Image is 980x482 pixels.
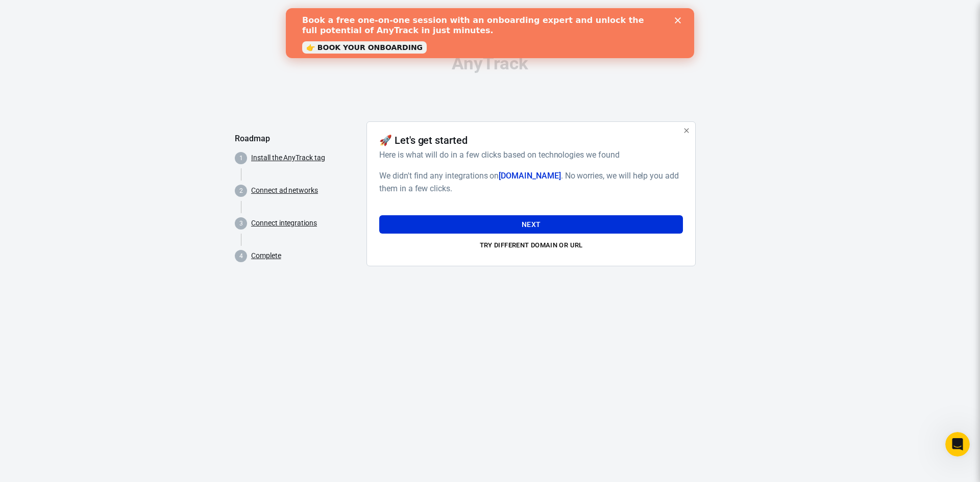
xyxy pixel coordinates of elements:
div: AnyTrack [235,55,745,72]
div: Close [389,9,399,15]
h5: Roadmap [235,134,358,144]
iframe: Intercom live chat banner [286,8,694,58]
span: [DOMAIN_NAME] [499,171,560,181]
text: 1 [239,155,243,162]
h4: 🚀 Let's get started [379,134,468,146]
a: Complete [251,250,281,261]
button: Next [379,215,683,234]
text: 4 [239,252,243,260]
iframe: Intercom live chat [945,432,970,456]
button: Try different domain or url [379,238,683,253]
a: Connect ad networks [251,185,318,196]
text: 3 [239,220,243,227]
h6: We didn't find any integrations on . No worries, we will help you add them in a few clicks. [379,169,683,195]
text: 2 [239,187,243,194]
h6: Here is what will do in a few clicks based on technologies we found [379,148,679,161]
a: Install the AnyTrack tag [251,153,325,163]
a: Connect integrations [251,218,317,229]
